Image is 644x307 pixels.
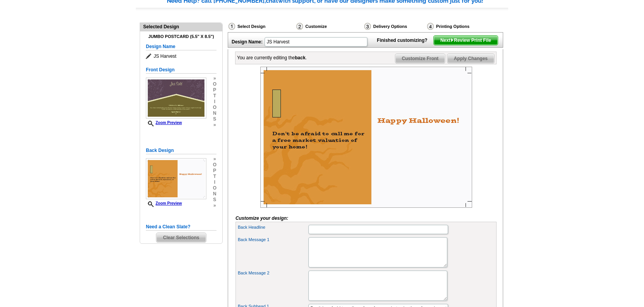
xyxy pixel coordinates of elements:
[296,22,364,32] div: Customize
[232,39,263,45] strong: Design Name:
[427,23,434,30] img: Printing Options & Summary
[213,174,216,179] span: t
[146,201,182,205] a: Zoom Preview
[213,99,216,105] span: i
[213,122,216,128] span: »
[146,43,216,50] h5: Design Name
[213,168,216,174] span: p
[238,236,308,243] label: Back Message 1
[146,34,216,39] h4: Jumbo Postcard (5.5" x 8.5")
[295,55,305,60] b: back
[229,23,235,30] img: Select Design
[213,81,216,87] span: o
[238,270,308,276] label: Back Message 2
[213,116,216,122] span: s
[213,179,216,185] span: i
[213,191,216,197] span: n
[146,78,206,119] img: Z18906372_00001_1.jpg
[364,22,426,30] div: Delivery Options
[146,223,216,231] h5: Need a Clean Slate?
[213,197,216,203] span: s
[237,54,307,61] div: You are currently editing the .
[228,22,296,32] div: Select Design
[447,54,494,63] span: Apply Changes
[146,147,216,154] h5: Back Design
[146,121,182,125] a: Zoom Preview
[213,203,216,209] span: »
[395,54,445,63] span: Customize Front
[213,93,216,99] span: t
[146,66,216,74] h5: Front Design
[213,185,216,191] span: o
[146,52,216,60] span: JS Harvest
[434,36,498,45] span: Next Review Print File
[213,162,216,168] span: o
[296,23,303,30] img: Customize
[156,233,206,242] span: Clear Selections
[235,216,288,221] i: Customize your design:
[426,22,495,30] div: Printing Options
[364,23,371,30] img: Delivery Options
[489,127,644,307] iframe: LiveChat chat widget
[213,110,216,116] span: n
[146,158,206,199] img: Z18906372_00001_2.jpg
[213,156,216,162] span: »
[377,38,432,43] strong: Finished customizing?
[260,67,472,208] img: Z18906372_00001_2.jpg
[238,224,308,231] label: Back Headline
[140,23,222,30] div: Selected Design
[213,105,216,110] span: o
[450,38,454,42] img: button-next-arrow-white.png
[213,87,216,93] span: p
[213,76,216,81] span: »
